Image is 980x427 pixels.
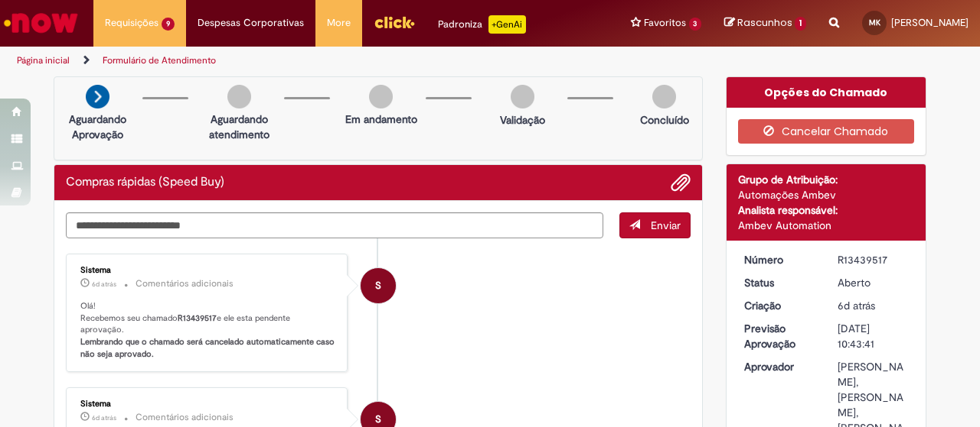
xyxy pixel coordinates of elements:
dt: Aprovador [733,359,827,374]
time: 22/08/2025 11:43:53 [92,280,116,289]
button: Enviar [619,212,691,238]
div: 22/08/2025 11:43:41 [838,298,909,313]
span: 3 [689,18,702,31]
img: img-circle-grey.png [227,85,251,108]
p: Olá! Recebemos seu chamado e ele esta pendente aprovação. [80,300,335,361]
span: Despesas Corporativas [198,15,304,31]
p: Aguardando Aprovação [60,112,135,142]
img: click_logo_yellow_360x200.png [374,11,415,34]
img: arrow-next.png [86,85,109,108]
dt: Status [733,275,827,290]
div: Sistema [80,400,335,409]
img: ServiceNow [2,8,80,38]
p: +GenAi [488,15,526,34]
span: MK [869,18,880,27]
span: S [375,267,381,304]
span: More [327,15,351,31]
a: Página inicial [17,54,70,66]
div: Grupo de Atribuição: [738,172,915,187]
button: Adicionar anexos [671,173,691,192]
textarea: Digite sua mensagem aqui... [66,212,603,238]
span: 6d atrás [838,299,875,312]
span: Requisições [105,15,158,31]
span: 6d atrás [92,413,116,422]
div: Aberto [838,275,909,290]
p: Validação [500,112,545,128]
span: 1 [795,17,806,31]
time: 22/08/2025 11:43:49 [92,413,116,422]
img: img-circle-grey.png [652,85,676,108]
span: [PERSON_NAME] [891,16,969,29]
a: Formulário de Atendimento [103,54,216,66]
small: Comentários adicionais [136,277,234,290]
small: Comentários adicionais [136,411,234,424]
dt: Previsão Aprovação [733,321,827,351]
p: Concluído [640,112,689,128]
button: Cancelar Chamado [738,119,915,144]
div: Padroniza [438,15,526,34]
h2: Compras rápidas (Speed Buy) Histórico de tíquete [66,176,224,189]
div: R13439517 [838,252,909,267]
p: Em andamento [345,112,417,127]
ul: Trilhas de página [11,47,642,75]
dt: Número [733,252,827,267]
span: 6d atrás [92,280,116,289]
span: 9 [162,18,175,31]
div: Automações Ambev [738,187,915,202]
span: Favoritos [644,15,686,31]
div: Opções do Chamado [727,77,926,108]
p: Aguardando atendimento [202,112,276,142]
a: Rascunhos [724,16,806,31]
img: img-circle-grey.png [511,85,534,108]
b: R13439517 [178,312,217,324]
div: Ambev Automation [738,218,915,233]
span: Enviar [651,218,681,232]
b: Lembrando que o chamado será cancelado automaticamente caso não seja aprovado. [80,336,337,360]
dt: Criação [733,298,827,313]
div: [DATE] 10:43:41 [838,321,909,351]
img: img-circle-grey.png [369,85,393,108]
div: Analista responsável: [738,202,915,218]
div: Sistema [80,266,335,275]
span: Rascunhos [737,15,792,30]
div: System [361,268,396,303]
